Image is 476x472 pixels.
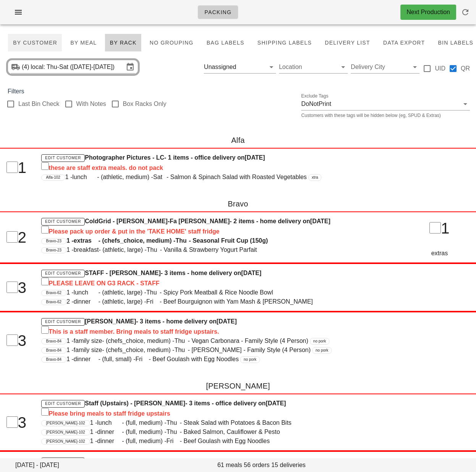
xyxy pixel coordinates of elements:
[13,40,57,46] span: By Customer
[41,458,85,465] a: Edit Customer
[74,355,98,364] span: dinner
[46,430,85,435] span: [PERSON_NAME]-102
[74,236,98,245] span: extras
[204,64,236,70] div: Unassigned
[351,61,420,73] div: Delivery City
[46,339,62,344] span: Bravo-84
[378,34,430,52] button: Data Export
[65,174,307,180] span: 1 - - (athletic, medium) - - Salmon & Spinach Salad with Roasted Vegetables
[76,100,106,108] label: With Notes
[241,270,261,276] span: [DATE]
[41,400,85,408] a: Edit Customer
[41,218,85,226] a: Edit Customer
[66,289,273,296] span: 1 - - (athletic, large) - - Spicy Pork Meatball & Rice Noodle Bowl
[252,34,317,52] button: Shipping Labels
[461,65,470,72] label: QR
[70,40,97,46] span: By Meal
[66,237,268,244] span: 1 - - (chefs_choice, medium) - - Seasonal Fruit Cup (150g)
[288,458,308,464] span: [DATE]
[66,347,311,353] span: 1 - - (chefs_choice, medium) - - [PERSON_NAME] - Family Style (4 Person)
[435,65,445,72] label: UID
[206,40,244,46] span: Bag Labels
[41,226,395,236] div: Please pack up order & put in the 'TAKE HOME' staff fridge
[41,269,395,288] h4: STAFF - [PERSON_NAME] - 3 items - home delivery on
[146,297,160,306] span: Fri
[301,113,470,118] div: Customers with these tags will be hidden below (eg, SPUD & Extras)
[41,408,395,418] div: Please bring meals to staff fridge upstairs
[166,437,180,446] span: Fri
[46,175,60,180] span: Alfa-102
[174,336,188,346] span: Thu
[320,34,375,52] button: Delivery List
[301,98,470,110] div: Exclude TagsDoNotPrint
[123,100,166,108] label: Box Racks Only
[41,317,395,336] h4: [PERSON_NAME] - 3 items - home delivery on
[310,218,331,224] span: [DATE]
[90,429,280,435] span: 1 - - (full, medium) - - Baked Salmon, Cauliflower & Pesto
[198,5,238,19] a: Packing
[18,100,60,108] label: Last Bin Check
[8,34,62,52] button: By Customer
[97,437,122,446] span: dinner
[45,402,81,406] span: Edit Customer
[46,357,62,362] span: Bravo-84
[176,236,189,245] span: Thu
[147,245,160,254] span: Thu
[74,336,102,346] span: family size
[66,356,239,362] span: 1 - - (full, small) - - Beef Goulash with Egg Noodles
[73,173,97,182] span: lunch
[46,290,62,296] span: Bravo-62
[153,173,166,182] span: Sat
[166,418,180,427] span: Thu
[66,338,308,344] span: 1 - - (chefs_choice, medium) - - Vegan Carbonara - Family Style (4 Person)
[74,346,102,355] span: family size
[216,318,237,325] span: [DATE]
[407,8,450,17] div: Next Production
[257,40,312,46] span: Shipping Labels
[97,418,122,427] span: lunch
[41,278,395,288] div: PLEASE LEAVE ON G3 RACK - STAFF
[204,9,232,15] span: Packing
[22,63,31,71] div: (4)
[146,288,160,297] span: Thu
[41,153,395,173] h4: Photographer Pictures - LC - 1 items - office delivery on
[66,298,313,305] span: 2 - - (athletic, large) - - Beef Bourguignon with Yam Mash & [PERSON_NAME]
[46,421,85,426] span: [PERSON_NAME]-102
[41,217,395,236] h4: ColdGrid - [PERSON_NAME]-Fa [PERSON_NAME] - 2 items - home delivery on
[136,355,149,364] span: Fri
[149,40,194,46] span: No grouping
[437,40,473,46] span: Bin Labels
[202,34,249,52] button: Bag Labels
[279,61,348,73] div: Location
[41,326,395,336] div: This is a staff member. Bring meals to staff fridge upstairs.
[204,61,276,73] div: Unassigned
[324,40,370,46] span: Delivery List
[245,154,265,161] span: [DATE]
[41,270,85,277] a: Edit Customer
[66,246,257,253] span: 1 - - (athletic, large) - - Vanilla & Strawberry Yogurt Parfait
[174,346,188,355] span: Thu
[45,219,81,224] span: Edit Customer
[46,348,62,353] span: Bravo-84
[41,399,395,418] h4: Staff (Upstairs) - [PERSON_NAME] - 3 items - office delivery on
[46,238,62,244] span: Bravo-23
[166,427,180,437] span: Thu
[46,248,62,253] span: Bravo-23
[145,34,198,52] button: No grouping
[301,93,328,99] label: Exclude Tags
[41,154,85,162] a: Edit Customer
[404,217,475,240] div: 1
[41,162,395,173] div: these are staff extra meals. do not pack
[45,156,81,160] span: Edit Customer
[41,318,85,326] a: Edit Customer
[74,288,98,297] span: lunch
[45,320,81,324] span: Edit Customer
[97,427,122,437] span: dinner
[46,439,85,444] span: [PERSON_NAME]-102
[74,297,98,306] span: dinner
[90,438,270,444] span: 1 - - (full, medium) - - Beef Goulash with Egg Noodles
[90,419,292,426] span: 1 - - (full, medium) - - Steak Salad with Potatoes & Bacon Bits
[45,271,81,275] span: Edit Customer
[266,400,286,406] span: [DATE]
[110,40,137,46] span: By Rack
